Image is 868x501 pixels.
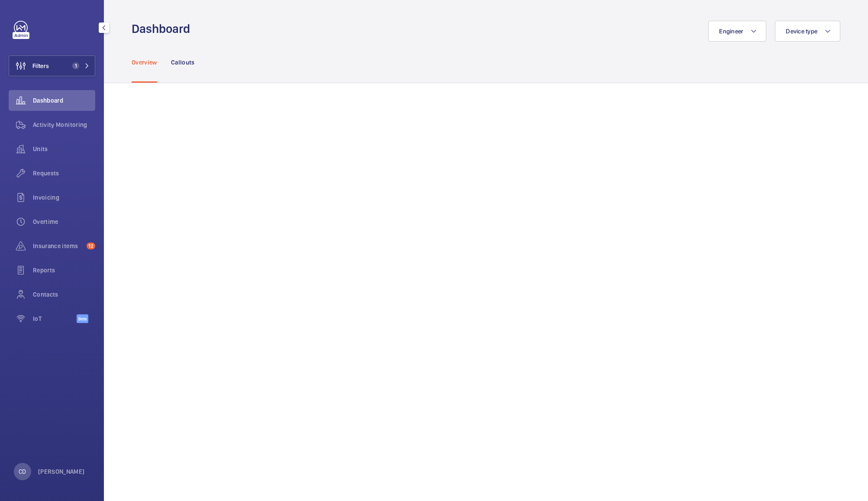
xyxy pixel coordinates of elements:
button: Engineer [708,21,766,42]
span: Contacts [33,290,95,299]
span: Device type [786,28,817,35]
span: Activity Monitoring [33,120,95,129]
p: CD [19,467,26,476]
span: Reports [33,266,95,275]
button: Filters1 [9,55,95,76]
h1: Dashboard [132,21,195,37]
span: Units [33,145,95,153]
p: Overview [132,58,157,67]
button: Device type [775,21,840,42]
span: Invoicing [33,193,95,202]
span: Insurance items [33,242,83,250]
p: Callouts [171,58,195,67]
span: Dashboard [33,96,95,105]
p: [PERSON_NAME] [38,467,85,476]
span: IoT [33,314,77,323]
span: Beta [77,314,88,323]
span: Filters [32,61,49,70]
span: Overtime [33,217,95,226]
span: 12 [87,242,95,249]
span: Requests [33,169,95,178]
span: 1 [72,62,79,69]
span: Engineer [719,28,743,35]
